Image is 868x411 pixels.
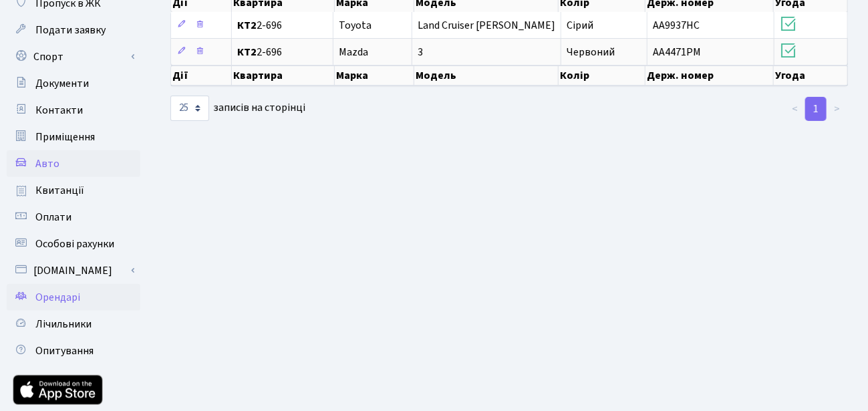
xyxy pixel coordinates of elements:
a: Спорт [7,43,140,70]
span: Лічильники [35,317,92,331]
span: AA4471PM [653,45,701,59]
a: Квитанції [7,177,140,204]
a: Контакти [7,97,140,124]
span: Авто [35,156,59,171]
span: 3 [418,45,423,59]
span: Контакти [35,103,83,118]
span: Оплати [35,210,71,225]
span: Сірий [567,18,593,33]
th: Колір [559,65,645,86]
b: КТ2 [237,45,257,59]
select: записів на сторінці [170,96,209,121]
a: Документи [7,70,140,97]
th: Квартира [232,65,335,86]
span: Особові рахунки [35,237,114,251]
span: Land Cruiser [PERSON_NAME] [418,18,555,33]
span: Toyota [339,18,372,33]
span: Документи [35,76,89,91]
a: 1 [805,97,827,121]
span: Орендарі [35,290,80,305]
label: записів на сторінці [170,96,305,121]
th: Марка [335,65,414,86]
a: [DOMAIN_NAME] [7,257,140,284]
th: Модель [414,65,559,86]
a: Подати заявку [7,17,140,43]
span: Квитанції [35,183,84,198]
th: Угода [774,65,849,86]
span: Подати заявку [35,23,106,37]
a: Лічильники [7,311,140,337]
span: Опитування [35,344,94,358]
span: Червоний [567,45,615,59]
a: Опитування [7,337,140,364]
span: AA9937HC [653,18,700,33]
a: Орендарі [7,284,140,311]
span: 2-696 [237,20,328,31]
span: Приміщення [35,130,95,144]
span: 2-696 [237,47,328,57]
span: Mazda [339,45,368,59]
a: Особові рахунки [7,231,140,257]
a: Авто [7,150,140,177]
b: КТ2 [237,18,257,33]
th: Держ. номер [645,65,774,86]
a: Оплати [7,204,140,231]
th: Дії [171,65,232,86]
a: Приміщення [7,124,140,150]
